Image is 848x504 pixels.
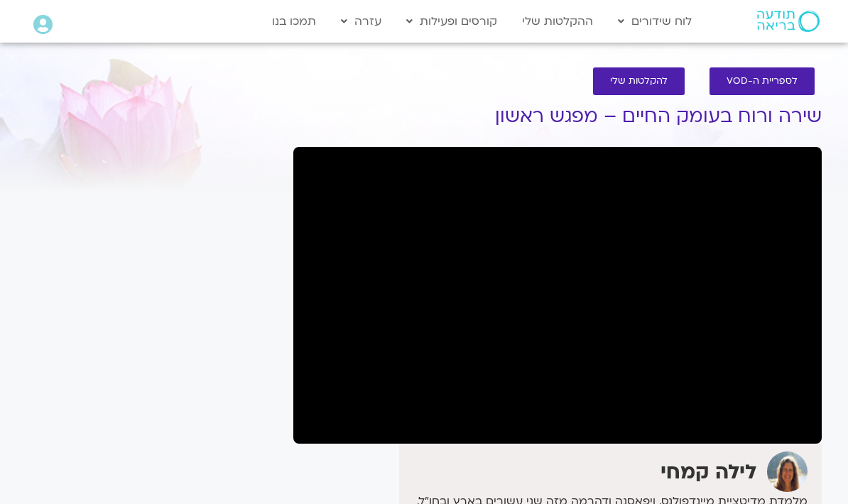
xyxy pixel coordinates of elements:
[610,76,668,87] span: להקלטות שלי
[593,67,685,95] a: להקלטות שלי
[515,8,600,35] a: ההקלטות שלי
[293,106,822,127] h1: שירה ורוח בעומק החיים – מפגש ראשון
[334,8,388,35] a: עזרה
[611,8,699,35] a: לוח שידורים
[767,451,808,492] img: לילה קמחי
[757,11,820,32] img: תודעה בריאה
[710,67,815,95] a: לספריית ה-VOD
[661,459,756,486] strong: לילה קמחי
[399,8,504,35] a: קורסים ופעילות
[265,8,323,35] a: תמכו בנו
[727,76,798,87] span: לספריית ה-VOD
